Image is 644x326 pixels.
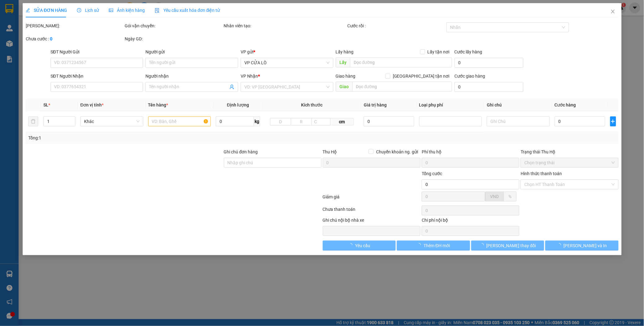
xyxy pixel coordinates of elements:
[26,8,67,13] span: SỬA ĐƠN HÀNG
[604,3,621,20] button: Close
[557,243,564,247] span: loading
[50,36,52,41] b: 0
[26,35,123,42] div: Chưa cước :
[312,118,331,125] input: C
[148,102,168,107] span: Tên hàng
[224,22,346,29] div: Nhân viên tạo:
[335,74,355,79] span: Giao hàng
[84,117,140,126] span: Khác
[479,243,486,247] span: loading
[347,22,445,29] div: Cước rồi :
[509,194,512,199] span: %
[374,148,420,155] span: Chuyển khoản ng. gửi
[224,158,321,168] input: Ghi chú đơn hàng
[229,84,234,89] span: user-add
[148,116,211,126] input: VD: Bàn, Ghế
[26,22,123,29] div: [PERSON_NAME]:
[155,8,220,13] span: Yêu cầu xuất hóa đơn điện tử
[487,116,550,126] input: Ghi Chú
[51,73,143,79] div: SĐT Người Nhận
[455,82,523,92] input: Cước giao hàng
[224,149,258,154] label: Ghi chú đơn hàng
[335,49,353,54] span: Lấy hàng
[145,48,238,55] div: Người gửi
[545,241,618,251] button: [PERSON_NAME] và In
[155,8,160,13] img: icon
[424,242,450,249] span: Thêm ĐH mới
[555,102,576,107] span: Cước hàng
[28,134,249,141] div: Tổng: 1
[486,242,536,249] span: [PERSON_NAME] thay đổi
[422,171,442,176] span: Tổng cước
[455,74,485,79] label: Cước giao hàng
[322,217,420,226] div: Ghi chú nội bộ nhà xe
[28,116,38,126] button: delete
[397,241,470,251] button: Thêm ĐH mới
[244,58,330,67] span: VP CỬA LÒ
[323,241,396,251] button: Yêu cầu
[145,73,238,79] div: Người nhận
[350,57,452,67] input: Dọc đường
[610,119,615,124] span: plus
[390,73,452,79] span: [GEOGRAPHIC_DATA] tận nơi
[422,148,519,158] div: Phí thu hộ
[355,242,370,249] span: Yêu cầu
[109,8,113,12] span: picture
[291,118,312,125] input: R
[301,102,322,107] span: Kích thước
[241,48,333,55] div: VP gửi
[490,194,499,199] span: VND
[322,206,421,217] div: Chưa thanh toán
[564,242,607,249] span: [PERSON_NAME] và In
[471,241,544,251] button: [PERSON_NAME] thay đổi
[455,58,523,68] input: Cước lấy hàng
[521,148,618,155] div: Trạng thái Thu Hộ
[125,22,222,29] div: Gói vận chuyển:
[335,57,350,67] span: Lấy
[322,193,421,204] div: Giảm giá
[270,118,291,125] input: D
[227,102,249,107] span: Định lượng
[455,49,482,54] label: Cước lấy hàng
[125,35,222,42] div: Ngày GD:
[43,102,48,107] span: SL
[26,8,30,12] span: edit
[524,158,615,167] span: Chọn trạng thái
[417,243,424,247] span: loading
[348,243,355,247] span: loading
[335,82,352,92] span: Giao
[254,116,260,126] span: kg
[416,99,484,111] th: Loại phụ phí
[364,102,387,107] span: Giá trị hàng
[77,8,99,13] span: Lịch sử
[352,82,452,92] input: Dọc đường
[80,102,104,107] span: Đơn vị tính
[77,8,81,12] span: clock-circle
[109,8,145,13] span: Ảnh kiện hàng
[241,74,258,79] span: VP Nhận
[331,118,354,125] span: cm
[610,9,615,14] span: close
[322,149,337,154] span: Thu Hộ
[425,48,452,55] span: Lấy tận nơi
[51,48,143,55] div: SĐT Người Gửi
[422,217,519,226] div: Chi phí nội bộ
[484,99,552,111] th: Ghi chú
[521,171,562,176] label: Hình thức thanh toán
[610,116,616,126] button: plus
